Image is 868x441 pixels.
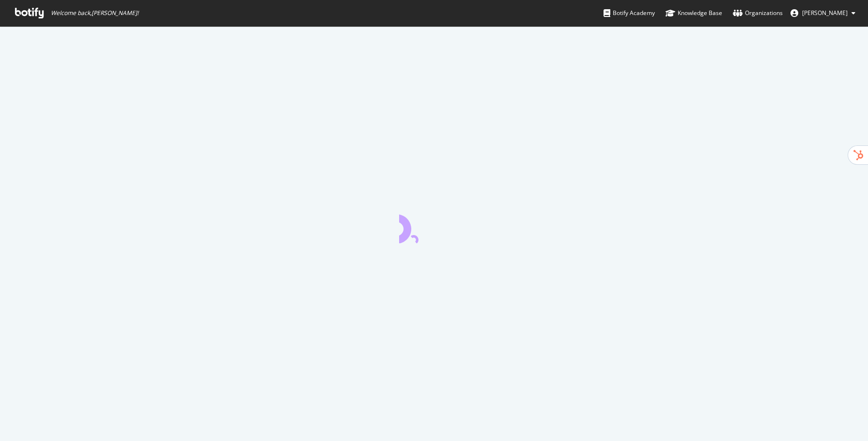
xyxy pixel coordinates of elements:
[51,9,139,17] span: Welcome back, [PERSON_NAME] !
[783,5,863,21] button: [PERSON_NAME]
[733,8,783,18] div: Organizations
[666,8,722,18] div: Knowledge Base
[399,208,469,243] div: animation
[802,9,848,17] span: Olivier Job
[604,8,655,18] div: Botify Academy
